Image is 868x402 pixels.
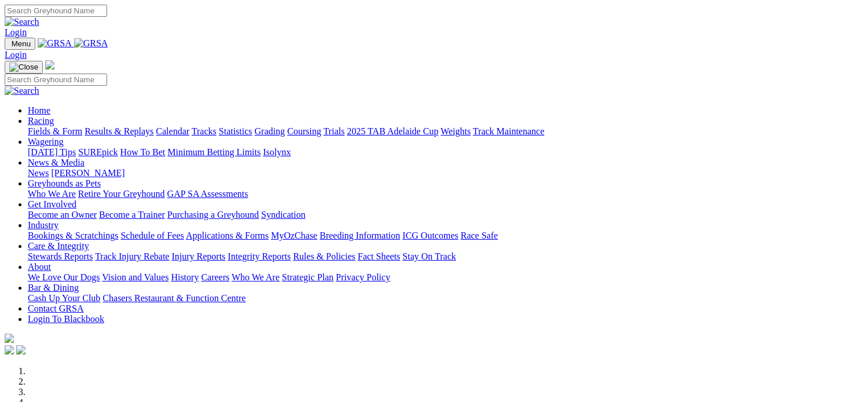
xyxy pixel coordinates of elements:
[28,231,118,240] a: Bookings & Scratchings
[74,38,108,49] img: GRSA
[28,189,863,199] div: Greyhounds as Pets
[5,5,107,17] input: Search
[28,272,100,282] a: We Love Our Dogs
[28,126,82,136] a: Fields & Form
[323,126,345,136] a: Trials
[5,61,43,74] button: Toggle navigation
[28,105,50,115] a: Home
[358,251,400,261] a: Fact Sheets
[320,231,400,240] a: Breeding Information
[232,272,280,282] a: Who We Are
[28,147,863,158] div: Wagering
[51,168,124,178] a: [PERSON_NAME]
[167,147,261,157] a: Minimum Betting Limits
[171,251,225,261] a: Injury Reports
[5,74,107,86] input: Search
[5,345,14,355] img: facebook.svg
[347,126,438,136] a: 2025 TAB Adelaide Cup
[120,231,184,240] a: Schedule of Fees
[287,126,321,136] a: Coursing
[336,272,390,282] a: Privacy Policy
[5,50,27,60] a: Login
[16,345,25,355] img: twitter.svg
[28,272,863,283] div: About
[201,272,229,282] a: Careers
[28,126,863,137] div: Racing
[441,126,471,136] a: Weights
[255,126,285,136] a: Grading
[9,63,38,72] img: Close
[28,251,863,262] div: Care & Integrity
[28,262,51,272] a: About
[95,251,169,261] a: Track Injury Rebate
[38,38,72,49] img: GRSA
[5,17,39,27] img: Search
[28,231,863,241] div: Industry
[28,178,101,188] a: Greyhounds as Pets
[28,168,49,178] a: News
[5,38,35,50] button: Toggle navigation
[192,126,217,136] a: Tracks
[28,293,100,303] a: Cash Up Your Club
[28,283,79,293] a: Bar & Dining
[85,126,153,136] a: Results & Replays
[156,126,189,136] a: Calendar
[78,147,118,157] a: SUREpick
[293,251,356,261] a: Rules & Policies
[28,116,54,126] a: Racing
[28,304,83,313] a: Contact GRSA
[167,189,248,199] a: GAP SA Assessments
[28,137,64,147] a: Wagering
[28,314,104,324] a: Login To Blackbook
[167,210,259,220] a: Purchasing a Greyhound
[28,199,76,209] a: Get Involved
[28,147,76,157] a: [DATE] Tips
[28,293,863,304] div: Bar & Dining
[28,251,93,261] a: Stewards Reports
[5,86,39,96] img: Search
[219,126,252,136] a: Statistics
[28,210,97,220] a: Become an Owner
[228,251,291,261] a: Integrity Reports
[473,126,544,136] a: Track Maintenance
[102,272,169,282] a: Vision and Values
[282,272,334,282] a: Strategic Plan
[28,210,863,220] div: Get Involved
[28,220,58,230] a: Industry
[28,241,89,251] a: Care & Integrity
[263,147,291,157] a: Isolynx
[102,293,246,303] a: Chasers Restaurant & Function Centre
[460,231,497,240] a: Race Safe
[28,168,863,178] div: News & Media
[5,27,27,37] a: Login
[12,39,31,48] span: Menu
[186,231,269,240] a: Applications & Forms
[261,210,305,220] a: Syndication
[28,189,76,199] a: Who We Are
[120,147,166,157] a: How To Bet
[28,158,85,167] a: News & Media
[99,210,165,220] a: Become a Trainer
[45,60,54,70] img: logo-grsa-white.png
[171,272,199,282] a: History
[78,189,165,199] a: Retire Your Greyhound
[402,231,458,240] a: ICG Outcomes
[5,334,14,343] img: logo-grsa-white.png
[271,231,317,240] a: MyOzChase
[402,251,456,261] a: Stay On Track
